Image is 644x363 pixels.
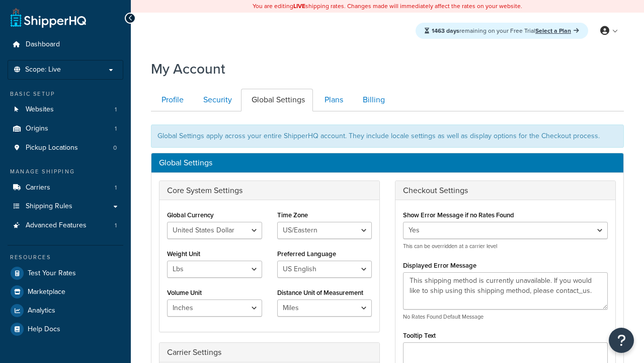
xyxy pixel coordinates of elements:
[293,2,305,11] b: LIVE
[8,167,123,176] div: Manage Shipping
[8,320,123,338] a: Help Docs
[115,184,117,192] span: 1
[8,178,123,197] li: Carriers
[8,100,123,119] li: Websites
[113,144,117,152] span: 0
[8,197,123,216] a: Shipping Rules
[159,158,616,167] h3: Global Settings
[151,89,192,111] a: Profile
[26,125,48,133] span: Origins
[277,211,308,219] label: Time Zone
[314,89,351,111] a: Plans
[115,221,117,230] span: 1
[8,216,123,235] li: Advanced Features
[26,221,87,230] span: Advanced Features
[8,264,123,282] a: Test Your Rates
[416,23,588,39] div: remaining on your Free Trial
[115,105,117,114] span: 1
[28,307,55,315] span: Analytics
[193,89,240,111] a: Security
[8,90,123,98] div: Basic Setup
[167,348,372,357] h3: Carrier Settings
[403,243,608,250] p: This can be overridden at a carrier level
[403,272,608,310] textarea: This shipping method is currently unavailable. If you would like to ship using this shipping meth...
[26,202,72,211] span: Shipping Rules
[11,8,86,28] a: ShipperHQ Home
[28,269,76,278] span: Test Your Rates
[432,26,459,35] strong: 1463 days
[403,313,608,321] p: No Rates Found Default Message
[403,332,436,339] label: Tooltip Text
[8,178,123,197] a: Carriers 1
[167,250,200,258] label: Weight Unit
[28,288,65,296] span: Marketplace
[28,325,60,334] span: Help Docs
[167,289,202,296] label: Volume Unit
[535,26,579,35] a: Select a Plan
[8,100,123,119] a: Websites 1
[403,262,476,269] label: Displayed Error Message
[167,211,214,219] label: Global Currency
[26,40,60,49] span: Dashboard
[352,89,393,111] a: Billing
[277,250,336,258] label: Preferred Language
[115,125,117,133] span: 1
[26,184,50,192] span: Carriers
[8,139,123,157] a: Pickup Locations 0
[151,59,225,79] h1: My Account
[241,89,313,111] a: Global Settings
[403,211,514,219] label: Show Error Message if no Rates Found
[8,119,123,138] li: Origins
[8,283,123,301] a: Marketplace
[8,301,123,320] a: Analytics
[609,328,634,353] button: Open Resource Center
[403,186,608,195] h3: Checkout Settings
[8,35,123,54] a: Dashboard
[277,289,363,296] label: Distance Unit of Measurement
[25,66,61,74] span: Scope: Live
[8,139,123,157] li: Pickup Locations
[151,125,624,148] div: Global Settings apply across your entire ShipperHQ account. They include locale settings as well ...
[26,105,54,114] span: Websites
[8,119,123,138] a: Origins 1
[26,144,78,152] span: Pickup Locations
[8,216,123,235] a: Advanced Features 1
[8,253,123,262] div: Resources
[167,186,372,195] h3: Core System Settings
